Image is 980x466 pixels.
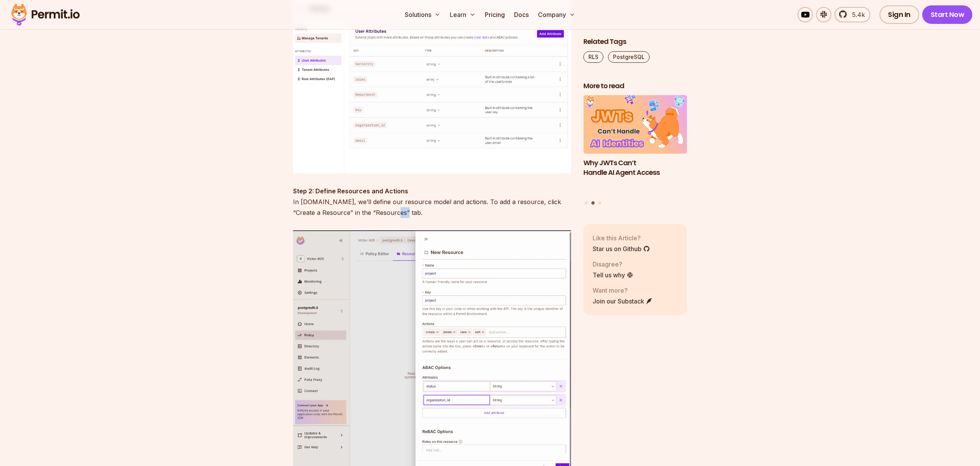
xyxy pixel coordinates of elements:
[583,96,687,197] li: 2 of 3
[583,37,687,47] h2: Related Tags
[482,7,508,22] a: Pricing
[583,96,687,206] div: Posts
[293,186,571,218] p: In [DOMAIN_NAME], we’ll define our resource model and actions. To add a resource, click “Create a...
[591,201,595,205] button: Go to slide 2
[593,260,633,269] p: Disagree?
[834,7,870,22] a: 5.4k
[593,244,650,253] a: Star us on Github
[583,96,687,197] a: Why JWTs Can’t Handle AI Agent AccessWhy JWTs Can’t Handle AI Agent Access
[583,51,603,63] a: RLS
[535,7,578,22] button: Company
[293,187,408,195] strong: Step 2: Define Resources and Actions
[511,7,532,22] a: Docs
[879,5,919,24] a: Sign In
[608,51,650,63] a: PostgreSQL
[583,96,687,154] img: Why JWTs Can’t Handle AI Agent Access
[598,201,601,205] button: Go to slide 3
[848,10,865,19] span: 5.4k
[447,7,479,22] button: Learn
[402,7,444,22] button: Solutions
[593,286,653,295] p: Want more?
[583,158,687,178] h3: Why JWTs Can’t Handle AI Agent Access
[593,297,653,306] a: Join our Substack
[8,2,83,28] img: Permit logo
[922,5,973,24] a: Start Now
[593,233,650,243] p: Like this Article?
[583,81,687,91] h2: More to read
[585,201,588,205] button: Go to slide 1
[593,270,633,280] a: Tell us why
